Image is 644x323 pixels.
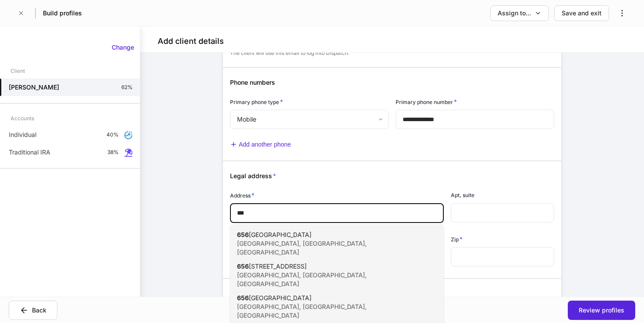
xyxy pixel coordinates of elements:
[230,191,255,200] h6: Address
[106,131,119,138] p: 40%
[223,161,554,180] div: Legal address
[11,111,34,126] div: Accounts
[451,235,463,244] h6: Zip
[106,40,140,54] button: Change
[237,271,418,288] div: [GEOGRAPHIC_DATA], [GEOGRAPHIC_DATA], [GEOGRAPHIC_DATA]
[32,306,46,315] div: Back
[107,149,119,156] p: 38%
[568,301,635,320] button: Review profiles
[9,83,59,92] h5: [PERSON_NAME]
[490,5,549,21] button: Assign to...
[223,279,554,298] div: Mailing address (if different)
[451,191,474,199] h6: Apt, suite
[562,9,602,18] div: Save and exit
[223,68,554,87] div: Phone numbers
[121,84,133,91] p: 62%
[237,262,249,270] span: 656
[498,9,531,18] div: Assign to...
[237,302,418,320] div: [GEOGRAPHIC_DATA], [GEOGRAPHIC_DATA], [GEOGRAPHIC_DATA]
[396,97,457,106] h6: Primary phone number
[9,301,57,320] button: Back
[158,36,224,47] h4: Add client details
[230,110,388,129] div: Mobile
[237,239,418,257] div: [GEOGRAPHIC_DATA], [GEOGRAPHIC_DATA], [GEOGRAPHIC_DATA]
[237,294,249,301] span: 656
[554,5,609,21] button: Save and exit
[230,50,389,57] p: The client will use this email to log into Dispatch.
[43,9,82,18] h5: Build profiles
[230,141,291,148] button: Add another phone
[237,231,249,238] span: 656
[249,231,311,238] span: [GEOGRAPHIC_DATA]
[249,262,307,270] span: [STREET_ADDRESS]
[230,97,283,106] h6: Primary phone type
[249,294,311,301] span: [GEOGRAPHIC_DATA]
[112,43,134,52] div: Change
[9,130,36,139] p: Individual
[11,63,25,79] div: Client
[579,306,624,315] div: Review profiles
[9,148,50,157] p: Traditional IRA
